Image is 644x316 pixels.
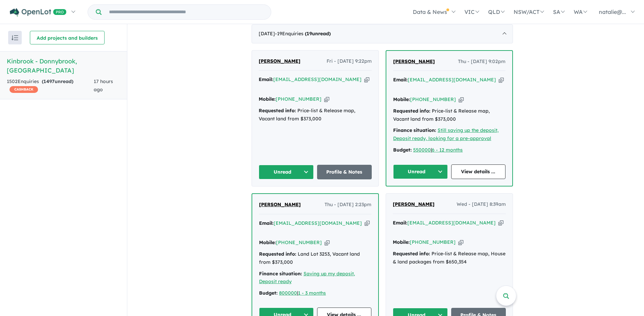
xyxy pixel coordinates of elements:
[364,76,369,83] button: Copy
[393,220,407,226] strong: Email:
[259,250,371,266] div: Land Lot 3253, Vacant land from $373,000
[276,239,322,245] a: [PHONE_NUMBER]
[305,31,331,37] strong: ( unread)
[259,220,274,226] strong: Email:
[259,76,273,82] strong: Email:
[410,239,456,245] a: [PHONE_NUMBER]
[393,108,430,114] strong: Requested info:
[273,76,362,82] a: [EMAIL_ADDRESS][DOMAIN_NAME]
[393,250,506,266] div: Price-list & Release map, House & land packages from $650,354
[325,201,371,209] span: Thu - [DATE] 2:23pm
[393,107,505,123] div: Price-list & Release map, Vacant land from $373,000
[259,57,300,65] a: [PERSON_NAME]
[325,239,330,246] button: Copy
[259,58,300,64] span: [PERSON_NAME]
[459,96,464,103] button: Copy
[298,290,326,296] a: 1 - 3 months
[259,239,276,245] strong: Mobile:
[259,107,296,114] strong: Requested info:
[324,96,329,103] button: Copy
[259,290,278,296] strong: Budget:
[10,86,38,93] span: CASHBACK
[413,147,431,153] a: 550000
[410,96,456,102] a: [PHONE_NUMBER]
[393,58,435,64] span: [PERSON_NAME]
[393,200,435,209] a: [PERSON_NAME]
[259,96,276,102] strong: Mobile:
[94,78,113,93] span: 17 hours ago
[259,201,301,209] a: [PERSON_NAME]
[259,289,371,297] div: |
[10,8,67,17] img: Openlot PRO Logo White
[458,239,463,246] button: Copy
[393,58,435,66] a: [PERSON_NAME]
[327,57,372,65] span: Fri - [DATE] 9:22pm
[407,220,496,226] a: [EMAIL_ADDRESS][DOMAIN_NAME]
[307,31,312,37] span: 19
[393,164,448,179] button: Unread
[42,78,73,84] strong: ( unread)
[12,35,18,40] img: sort.svg
[499,76,504,83] button: Copy
[365,220,370,227] button: Copy
[252,24,513,43] div: [DATE]
[393,127,499,141] a: Still saving up the deposit, Deposit ready, looking for a pre-approval
[393,127,436,133] strong: Finance situation:
[279,290,297,296] a: 800000
[43,78,55,84] span: 1497
[274,220,362,226] a: [EMAIL_ADDRESS][DOMAIN_NAME]
[451,164,506,179] a: View details ...
[317,165,372,179] a: Profile & Notes
[457,200,506,209] span: Wed - [DATE] 8:39am
[393,77,408,83] strong: Email:
[30,31,105,44] button: Add projects and builders
[393,96,410,102] strong: Mobile:
[259,107,372,123] div: Price-list & Release map, Vacant land from $373,000
[393,239,410,245] strong: Mobile:
[275,31,331,37] span: - 19 Enquir ies
[393,251,430,257] strong: Requested info:
[7,78,94,94] div: 1502 Enquir ies
[599,8,626,15] span: natalie@...
[393,201,435,207] span: [PERSON_NAME]
[432,147,463,153] a: 6 - 12 months
[393,146,505,154] div: |
[259,201,301,208] span: [PERSON_NAME]
[393,147,412,153] strong: Budget:
[259,165,314,179] button: Unread
[276,96,321,102] a: [PHONE_NUMBER]
[408,77,496,83] a: [EMAIL_ADDRESS][DOMAIN_NAME]
[259,271,302,277] strong: Finance situation:
[458,58,505,66] span: Thu - [DATE] 9:02pm
[498,219,503,226] button: Copy
[259,271,355,285] a: Saving up my deposit, Deposit ready
[259,251,296,257] strong: Requested info:
[103,5,270,19] input: Try estate name, suburb, builder or developer
[7,57,120,75] h5: Kinbrook - Donnybrook , [GEOGRAPHIC_DATA]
